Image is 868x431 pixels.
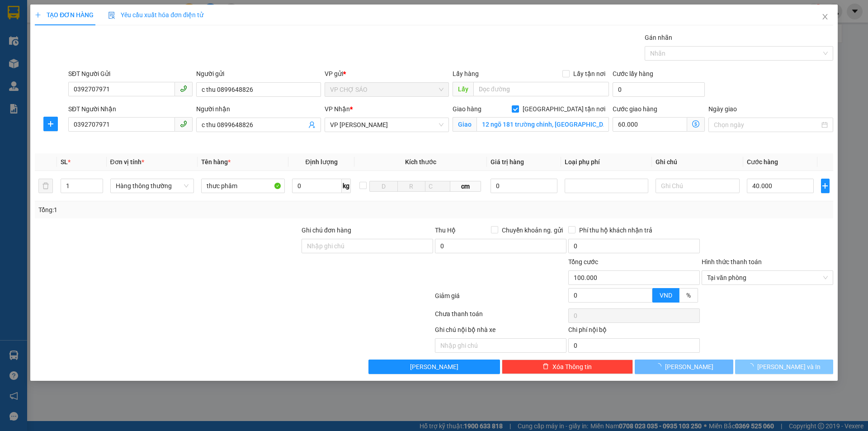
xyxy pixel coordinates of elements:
span: Đơn vị tính [110,158,144,166]
span: loading [747,363,757,369]
span: close [821,13,829,20]
div: SĐT Người Gửi [68,69,193,79]
span: plus [44,120,57,128]
img: logo [5,49,21,94]
div: Người nhận [196,104,321,114]
strong: CHUYỂN PHÁT NHANH AN PHÚ QUÝ [25,7,90,37]
span: phone [180,120,187,128]
span: Thu Hộ [435,227,456,234]
span: TẠO ĐƠN HÀNG [35,11,94,19]
input: 0 [491,179,558,193]
label: Ghi chú đơn hàng [302,227,351,234]
span: plus [821,182,829,189]
button: [PERSON_NAME] [635,360,733,374]
span: Tổng cước [568,258,598,265]
input: Nhập ghi chú [435,338,566,353]
span: VP NGỌC HỒI [330,118,443,132]
input: Ghi Chú [656,179,739,193]
span: Giá trị hàng [491,158,524,166]
div: Người gửi [196,69,321,79]
span: phone [180,85,187,92]
div: VP gửi [325,69,449,79]
input: Ngày giao [714,120,819,130]
span: [PERSON_NAME] [665,362,713,372]
span: % [686,292,691,299]
label: Hình thức thanh toán [702,258,762,265]
span: Lấy tận nơi [570,69,609,79]
span: SL [61,158,68,166]
span: cm [450,181,481,192]
span: Hàng thông thường [116,179,189,193]
span: Lấy [453,82,473,96]
input: Cước lấy hàng [613,82,705,97]
span: Giao [453,117,476,132]
button: delete [38,179,53,193]
input: C [425,181,450,192]
span: delete [542,363,549,370]
span: Xóa Thông tin [552,362,592,372]
span: VP Nhận [325,105,350,113]
input: Dọc đường [473,82,609,96]
span: dollar-circle [692,120,699,128]
div: Ghi chú nội bộ nhà xe [435,325,566,338]
th: Loại phụ phí [561,153,652,171]
div: Chi phí nội bộ [568,325,700,338]
span: user-add [308,121,316,128]
span: [PERSON_NAME] [410,362,458,372]
label: Cước lấy hàng [613,70,653,77]
div: Tổng: 1 [38,205,335,215]
span: plus [35,12,41,18]
span: Phí thu hộ khách nhận trả [576,225,656,235]
span: Lấy hàng [453,70,479,77]
button: plus [43,117,58,131]
span: [GEOGRAPHIC_DATA] tận nơi [519,104,609,114]
span: Cước hàng [747,158,778,166]
img: icon [108,12,115,19]
span: [PERSON_NAME] và In [757,362,821,372]
button: [PERSON_NAME] và In [735,360,833,374]
span: VND [660,292,672,299]
input: Cước giao hàng [613,117,687,132]
button: plus [821,179,830,193]
input: Giao tận nơi [476,117,609,132]
label: Gán nhãn [645,34,672,41]
button: [PERSON_NAME] [368,360,500,374]
label: Ngày giao [708,105,737,113]
div: Chưa thanh toán [434,309,567,325]
th: Ghi chú [652,153,743,171]
span: loading [655,363,665,369]
span: Tại văn phòng [707,271,828,284]
span: Kích thước [405,158,436,166]
span: [GEOGRAPHIC_DATA], [GEOGRAPHIC_DATA] ↔ [GEOGRAPHIC_DATA] [22,38,91,69]
span: VP CHỢ SÁO [330,83,443,96]
span: Chuyển khoản ng. gửi [498,225,566,235]
span: Định lượng [305,158,337,166]
input: D [369,181,397,192]
div: SĐT Người Nhận [68,104,193,114]
span: Tên hàng [201,158,231,166]
span: Yêu cầu xuất hóa đơn điện tử [108,11,203,19]
input: R [397,181,425,192]
input: VD: Bàn, Ghế [201,179,285,193]
button: deleteXóa Thông tin [502,360,633,374]
label: Cước giao hàng [613,105,657,113]
button: Close [812,5,838,30]
div: Giảm giá [434,291,567,307]
span: kg [342,179,351,193]
input: Ghi chú đơn hàng [302,239,433,253]
span: Giao hàng [453,105,481,113]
